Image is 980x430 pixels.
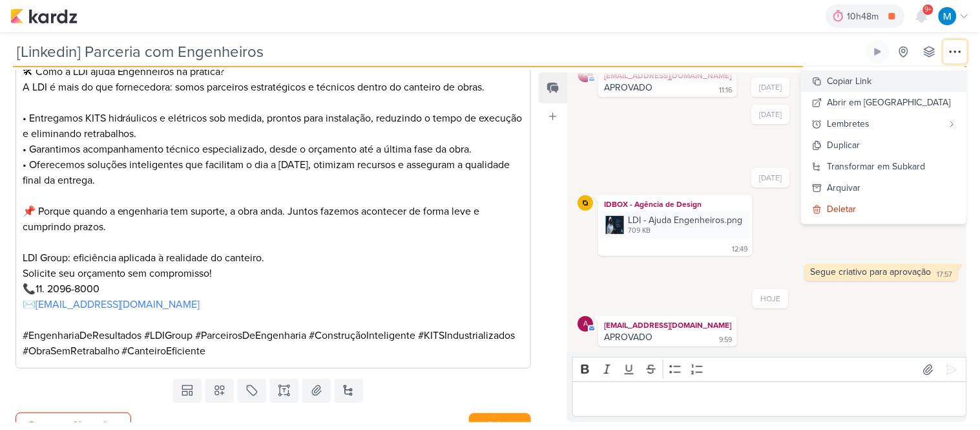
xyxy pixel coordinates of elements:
div: Editor editing area: main [16,54,531,369]
div: Editor toolbar [572,357,967,382]
div: 10h48m [848,10,883,23]
button: Arquivar [802,177,966,199]
div: LDI - Ajuda Engenheiros.png [628,213,742,227]
button: Duplicar [802,134,966,156]
div: Abrir em [GEOGRAPHIC_DATA] [828,96,951,109]
input: Kard Sem Título [13,40,864,63]
div: 9:59 [719,335,732,345]
div: Copiar Link [828,74,872,88]
div: [EMAIL_ADDRESS][DOMAIN_NAME] [601,319,735,332]
div: APROVADO [604,332,652,343]
button: Lembretes [802,113,966,134]
div: Ligar relógio [873,47,883,57]
div: Editor editing area: main [572,382,967,417]
button: Deletar [802,199,966,220]
div: Arquivar [828,181,861,195]
a: [EMAIL_ADDRESS][DOMAIN_NAME] [36,298,200,311]
p: #EngenhariaDeResultados #LDIGroup #ParceirosDeEngenharia #ConstruçãoInteligente #KITSIndustrializ... [23,328,525,359]
p: 🛠 Como a LDI ajuda Engenheiros na prática? [23,64,525,80]
div: Deletar [828,202,857,216]
div: Lembretes [828,117,943,131]
p: A LDI é mais do que fornecedora: somos parceiros estratégicos e técnicos dentro do canteiro de ob... [23,80,525,111]
p: • Entregamos KITS hidráulicos e elétricos sob medida, prontos para instalação, reduzindo o tempo ... [23,111,525,204]
div: Transformar em Subkard [828,160,926,173]
div: 11:16 [719,85,732,96]
button: Abrir em [GEOGRAPHIC_DATA] [802,92,966,113]
p: a [583,321,588,328]
span: 9+ [925,5,932,15]
div: aline.ferraz@ldigroup.com.br [578,67,593,82]
div: [EMAIL_ADDRESS][DOMAIN_NAME] [601,69,735,82]
div: 709 KB [628,226,742,236]
p: Solicite seu orçamento sem compromisso! 📞11. 2096-8000 ✉️ [23,266,525,328]
div: IDBOX - Agência de Design [601,198,750,211]
img: kardz.app [10,8,78,24]
img: MARIANA MIRANDA [939,7,957,25]
div: 12:49 [732,244,747,255]
div: APROVADO [604,82,652,93]
div: Segue criativo para aprovação [811,266,932,277]
div: Duplicar [828,138,860,152]
p: 📌 Porque quando a engenharia tem suporte, a obra anda. Juntos fazemos acontecer de forma leve e c... [23,204,525,266]
img: yAVOwmfVSIOr5gAvUd5x5BfAbqixDShrlzM5tCk2.png [606,216,624,234]
button: Copiar Link [802,70,966,92]
button: Transformar em Subkard [802,156,966,177]
img: IDBOX - Agência de Design [578,195,593,211]
div: 17:57 [937,270,953,280]
div: LDI - Ajuda Engenheiros.png [601,211,750,239]
p: a [583,71,588,78]
div: aline.ferraz@ldigroup.com.br [578,316,593,332]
